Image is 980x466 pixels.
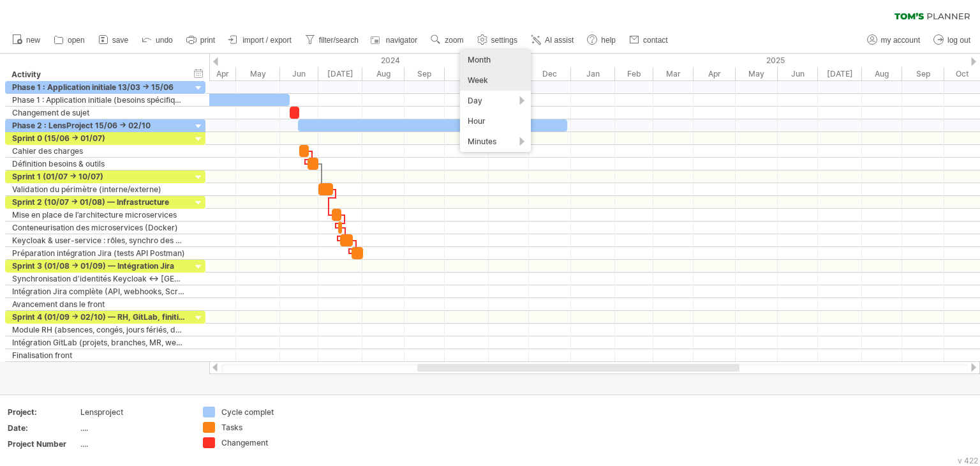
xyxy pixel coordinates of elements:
div: .... [80,423,188,433]
div: .... [80,439,188,449]
div: Sprint 3 (01/08 → 01/09) — Intégration Jira [12,260,185,272]
div: Sprint 0 (15/06 → 01/07) [12,132,185,144]
span: open [68,36,85,45]
div: September 2025 [902,67,944,80]
div: December 2024 [529,67,571,80]
span: my account [881,36,920,45]
a: open [50,32,89,49]
div: Préparation intégration Jira (tests API Postman) [12,247,185,259]
div: Validation du périmètre (interne/externe) [12,183,185,195]
div: Sprint 2 (10/07 → 01/08) — Infrastructure [12,196,185,208]
a: help [584,32,620,49]
div: Project Number [8,439,78,449]
div: February 2025 [615,67,653,80]
span: log out [947,36,970,45]
div: Cahier des charges [12,145,185,157]
a: AI assist [528,32,577,49]
div: Keycloak & user-service : rôles, synchro des comptes [12,234,185,246]
div: June 2024 [280,67,318,80]
div: Intégration GitLab (projets, branches, MR, webhooks,..) [12,336,185,349]
a: print [183,32,219,49]
div: v 422 [958,456,978,465]
div: Tasks [221,422,291,433]
div: Week [460,70,531,91]
span: undo [156,36,173,45]
div: May 2024 [236,67,280,80]
a: filter/search [302,32,362,49]
div: Date: [8,423,78,433]
div: Module RH (absences, congés, jours fériés, deplacements) [12,324,185,336]
div: March 2025 [653,67,694,80]
div: Lensproject [80,407,188,417]
div: July 2024 [318,67,362,80]
div: Changement de sujet [12,107,185,119]
div: August 2024 [362,67,405,80]
div: October 2024 [445,67,489,80]
div: Phase 1 : Application initiale 13/03 → 15/06 [12,81,185,93]
span: navigator [386,36,417,45]
div: Month [460,50,531,70]
span: print [200,36,215,45]
a: my account [864,32,924,49]
div: July 2025 [818,67,862,80]
div: Intégration Jira complète (API, webhooks, Scrum/Kanban, permissions) [12,285,185,297]
div: Phase 1 : Application initiale (besoins spécifiques)] [12,94,185,106]
div: Hour [460,111,531,132]
span: settings [491,36,517,45]
a: zoom [427,32,467,49]
a: settings [474,32,521,49]
div: Minutes [460,132,531,152]
a: import / export [225,32,295,49]
div: Sprint 1 (01/07 → 10/07) [12,170,185,183]
div: April 2025 [694,67,736,80]
a: log out [930,32,974,49]
span: import / export [242,36,292,45]
div: Conteneurisation des microservices (Docker) [12,222,185,234]
a: contact [626,32,672,49]
span: new [26,36,40,45]
div: September 2024 [405,67,445,80]
a: save [95,32,132,49]
div: Day [460,91,531,111]
span: AI assist [545,36,574,45]
div: Activity [11,68,184,81]
span: zoom [445,36,463,45]
span: help [601,36,616,45]
div: Phase 2 : LensProject 15/06 → 02/10 [12,119,185,132]
div: Synchronisation d’identités Keycloak ↔ [GEOGRAPHIC_DATA] ↔ User [12,273,185,285]
a: undo [138,32,177,49]
div: January 2025 [571,67,615,80]
div: Finalisation front [12,349,185,361]
span: save [112,36,128,45]
span: filter/search [319,36,359,45]
div: Cycle complet [221,407,291,417]
span: contact [643,36,668,45]
div: Définition besoins & outils [12,158,185,170]
a: navigator [369,32,421,49]
div: Sprint 4 (01/09 → 02/10) — RH, GitLab, finition front [12,311,185,323]
div: Project: [8,407,78,417]
div: Changement [221,437,291,448]
div: April 2024 [194,67,236,80]
div: Avancement dans le front [12,298,185,310]
div: 2024 [70,54,571,67]
div: August 2025 [862,67,902,80]
div: June 2025 [778,67,818,80]
div: May 2025 [736,67,778,80]
div: Mise en place de l’architecture microservices [12,209,185,221]
a: new [9,32,44,49]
